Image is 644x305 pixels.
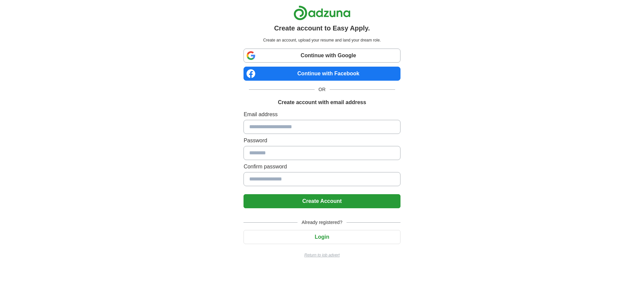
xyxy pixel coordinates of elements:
h1: Create account to Easy Apply. [274,23,370,33]
a: Continue with Facebook [244,67,400,81]
img: Adzuna logo [293,5,351,20]
button: Login [244,230,400,244]
a: Login [244,234,400,240]
label: Password [244,137,400,145]
a: Return to job advert [244,252,400,258]
h1: Create account with email address [278,98,366,106]
a: Continue with Google [244,49,400,63]
label: Email address [244,110,400,119]
p: Create an account, upload your resume and land your dream role. [245,37,399,43]
button: Create Account [244,194,400,208]
span: OR [315,86,330,93]
span: Already registered? [298,219,346,226]
label: Confirm password [244,163,400,171]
